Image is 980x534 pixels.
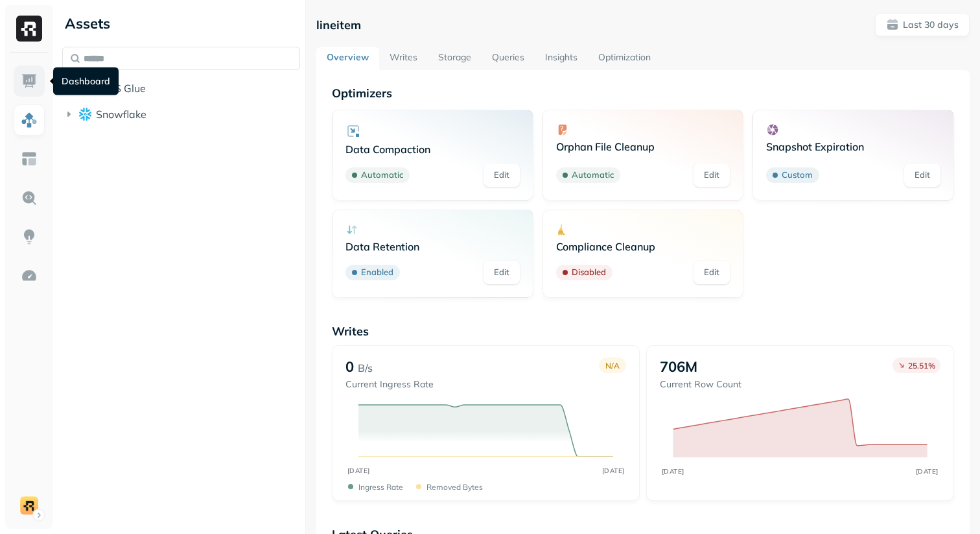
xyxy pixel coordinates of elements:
p: B/s [358,360,373,376]
tspan: [DATE] [347,467,369,475]
img: Optimization [21,267,38,284]
p: Removed bytes [426,482,483,492]
a: Queries [482,47,535,70]
p: Optimizers [332,86,954,101]
a: Storage [428,47,482,70]
p: Enabled [361,266,393,279]
img: Dashboard [21,73,38,90]
a: Insights [535,47,588,70]
p: Writes [332,324,954,339]
a: Edit [484,261,520,284]
a: Optimization [588,47,661,70]
button: Snowflake [62,104,300,125]
p: Automatic [361,169,403,182]
p: Data Retention [345,240,520,253]
p: Current Row Count [660,378,741,391]
div: Dashboard [53,67,119,95]
p: Current Ingress Rate [345,378,434,391]
span: AWS Glue [96,82,146,95]
span: Snowflake [96,108,146,121]
img: Asset Explorer [21,151,38,167]
p: Snapshot Expiration [766,140,940,153]
button: Last 30 days [875,13,970,36]
p: 0 [345,358,354,376]
img: demo [20,496,38,515]
img: Insights [21,228,38,245]
img: Query Explorer [21,189,38,206]
p: Compliance Cleanup [556,240,730,253]
p: Ingress Rate [358,482,403,492]
img: root [79,108,92,120]
a: Edit [904,164,940,187]
p: 25.51 % [908,361,935,370]
p: 706M [660,358,697,376]
img: Ryft [16,16,42,42]
p: Last 30 days [903,19,959,31]
p: Orphan File Cleanup [556,140,730,153]
a: Edit [694,261,730,284]
p: Automatic [572,169,614,182]
div: Assets [62,13,300,34]
a: Edit [484,164,520,187]
tspan: [DATE] [916,467,939,475]
img: Assets [21,112,38,128]
a: Writes [379,47,428,70]
p: Data Compaction [345,143,520,156]
p: N/A [605,361,620,370]
button: AWS Glue [62,78,300,99]
p: lineitem [316,18,361,32]
p: Disabled [572,266,606,279]
tspan: [DATE] [662,467,684,475]
tspan: [DATE] [601,467,624,475]
p: Custom [782,169,813,182]
a: Edit [694,164,730,187]
a: Overview [316,47,379,70]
